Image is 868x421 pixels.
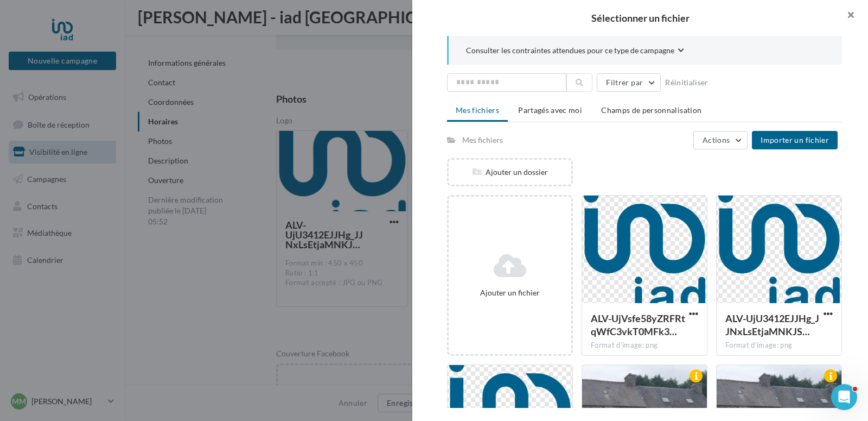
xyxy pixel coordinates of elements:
button: Consulter les contraintes attendues pour ce type de campagne [466,45,684,58]
span: Champs de personnalisation [601,105,701,115]
div: Ajouter un dossier [449,167,571,178]
span: Actions [703,135,730,144]
iframe: Intercom live chat [831,384,857,410]
span: Mes fichiers [456,105,499,115]
span: Importer un fichier [761,135,829,144]
div: Format d'image: png [725,341,833,350]
button: Réinitialiser [661,76,713,89]
div: Ajouter un fichier [453,287,567,298]
span: Partagés avec moi [518,105,582,115]
div: Mes fichiers [462,135,503,146]
h2: Sélectionner un fichier [430,13,851,23]
span: Consulter les contraintes attendues pour ce type de campagne [466,45,674,56]
button: Filtrer par [597,73,661,92]
span: ALV-UjU3412EJJHg_JJNxLsEtjaMNKJSPq_yxSivYr34lUGxt00tsL5B [725,312,819,337]
button: Importer un fichier [752,131,838,149]
div: Format d'image: png [591,341,698,350]
button: Actions [693,131,748,149]
span: ALV-UjVsfe58yZRFRtqWfC3vkT0MFk3GKRKPeannkPpThQTxseKgmsey [591,312,685,337]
